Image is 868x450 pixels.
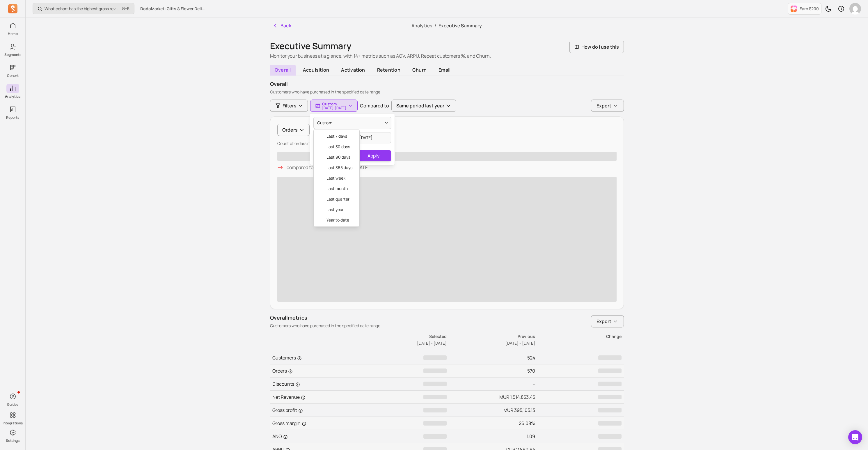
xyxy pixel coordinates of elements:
span: Custom [317,120,332,126]
div: Custom [314,130,359,226]
span: last quarter [326,196,352,202]
span: last week [326,175,352,181]
span: last year [326,207,352,212]
span: last month [326,186,352,192]
span: last 365 days [326,165,352,171]
span: last 7 days [326,133,352,139]
button: Custom [314,117,391,129]
span: year to date [326,217,352,223]
span: last 90 days [326,154,352,160]
div: Open Intercom Messenger [848,430,862,444]
span: last 30 days [326,144,352,150]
